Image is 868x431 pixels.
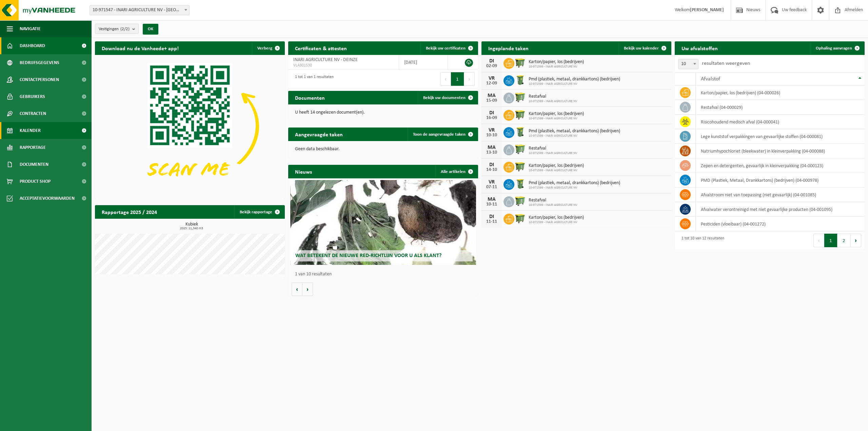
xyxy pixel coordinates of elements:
[529,146,577,151] span: Restafval
[20,190,75,207] span: Acceptatievoorwaarden
[851,234,861,247] button: Next
[529,111,584,117] span: Karton/papier, los (bedrijven)
[696,217,865,231] td: Pesticiden (vloeibaar) (04-001272)
[252,41,284,55] button: Verberg
[485,116,498,120] div: 16-09
[485,133,498,138] div: 10-10
[481,41,535,55] h2: Ingeplande taken
[675,41,725,55] h2: Uw afvalstoffen
[529,59,584,65] span: Karton/papier, los (bedrijven)
[514,126,526,138] img: WB-0240-HPE-GN-50
[293,63,394,68] span: VLA901530
[90,5,189,15] span: 10-971547 - INARI AGRICULTURE NV - DEINZE
[20,88,45,105] span: Gebruikers
[485,219,498,224] div: 11-11
[529,94,577,99] span: Restafval
[514,57,526,68] img: WB-1100-HPE-GN-50
[529,169,584,173] span: 10-971599 - INARI AGRICULTURE NV
[423,96,466,100] span: Bekijk uw documenten
[696,144,865,158] td: natriumhypochloriet (bleekwater) in kleinverpakking (04-000088)
[120,27,130,31] count: (2/2)
[696,173,865,188] td: PMD (Plastiek, Metaal, Drankkartons) (bedrijven) (04-000978)
[20,173,51,190] span: Product Shop
[418,91,477,104] a: Bekijk uw documenten
[678,59,698,69] span: 10
[413,132,466,137] span: Toon de aangevraagde taken
[529,163,584,169] span: Karton/papier, los (bedrijven)
[20,105,46,122] span: Contracten
[529,77,620,82] span: Pmd (plastiek, metaal, drankkartons) (bedrijven)
[696,188,865,202] td: afvalstroom niet van toepassing (niet gevaarlijk) (04-001085)
[95,24,139,34] button: Vestigingen(2/2)
[696,85,865,100] td: karton/papier, los (bedrijven) (04-000026)
[485,168,498,172] div: 14-10
[288,91,332,104] h2: Documenten
[99,24,130,34] span: Vestigingen
[143,24,158,35] button: OK
[288,165,319,178] h2: Nieuws
[514,92,526,103] img: WB-0660-HPE-GN-50
[95,55,285,197] img: Download de VHEPlus App
[464,72,475,86] button: Next
[95,41,185,55] h2: Download nu de Vanheede+ app!
[485,98,498,103] div: 15-09
[678,233,724,248] div: 1 tot 10 van 12 resultaten
[485,197,498,202] div: MA
[529,203,577,207] span: 10-971599 - INARI AGRICULTURE NV
[20,54,59,71] span: Bedrijfsgegevens
[813,234,824,247] button: Previous
[90,5,190,15] span: 10-971547 - INARI AGRICULTURE NV - DEINZE
[837,234,851,247] button: 2
[20,20,41,37] span: Navigatie
[529,220,584,224] span: 10-971599 - INARI AGRICULTURE NV
[20,37,45,54] span: Dashboard
[529,180,620,186] span: Pmd (plastiek, metaal, drankkartons) (bedrijven)
[529,129,620,134] span: Pmd (plastiek, metaal, drankkartons) (bedrijven)
[696,100,865,115] td: restafval (04-000029)
[435,165,477,178] a: Alle artikelen
[696,158,865,173] td: zepen en detergenten, gevaarlijk in kleinverpakking (04-000123)
[529,134,620,138] span: 10-971599 - INARI AGRICULTURE NV
[514,161,526,172] img: WB-1100-HPE-GN-50
[295,272,475,277] p: 1 van 10 resultaten
[234,205,284,219] a: Bekijk rapportage
[529,198,577,203] span: Restafval
[618,41,671,55] a: Bekijk uw kalender
[426,46,466,51] span: Bekijk uw certificaten
[20,71,59,88] span: Contactpersonen
[529,151,577,155] span: 10-971599 - INARI AGRICULTURE NV
[288,128,350,141] h2: Aangevraagde taken
[824,234,837,247] button: 1
[485,64,498,68] div: 02-09
[485,202,498,207] div: 10-11
[257,46,272,51] span: Verberg
[810,41,864,55] a: Ophaling aanvragen
[451,72,464,86] button: 1
[485,128,498,133] div: VR
[678,59,698,69] span: 10
[529,215,584,220] span: Karton/papier, los (bedrijven)
[302,282,313,296] button: Volgende
[816,46,852,51] span: Ophaling aanvragen
[514,195,526,207] img: WB-0660-HPE-GN-50
[485,185,498,190] div: 07-11
[485,162,498,168] div: DI
[514,143,526,155] img: WB-0660-HPE-GN-50
[408,128,477,141] a: Toon de aangevraagde taken
[485,76,498,81] div: VR
[529,65,584,69] span: 10-971599 - INARI AGRICULTURE NV
[529,82,620,86] span: 10-971599 - INARI AGRICULTURE NV
[295,147,471,152] p: Geen data beschikbaar.
[529,186,620,190] span: 10-971599 - INARI AGRICULTURE NV
[702,61,750,66] label: resultaten weergeven
[20,156,48,173] span: Documenten
[696,202,865,217] td: afvalwater verontreinigd met niet gevaarlijke producten (04-001095)
[624,46,659,51] span: Bekijk uw kalender
[514,178,526,190] img: WB-0240-HPE-GN-50
[529,99,577,103] span: 10-971599 - INARI AGRICULTURE NV
[696,115,865,129] td: risicohoudend medisch afval (04-000041)
[293,57,358,62] span: INARI AGRICULTURE NV - DEINZE
[288,41,354,55] h2: Certificaten & attesten
[485,58,498,64] div: DI
[690,7,724,13] strong: [PERSON_NAME]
